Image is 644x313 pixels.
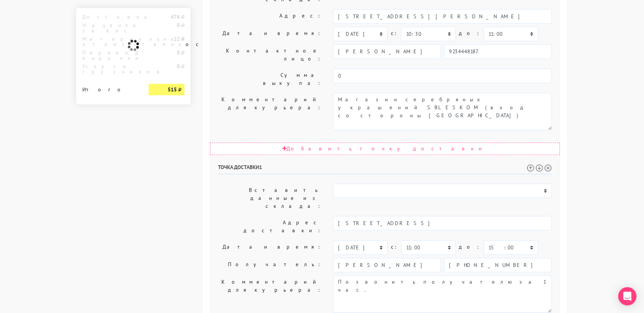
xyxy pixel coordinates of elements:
[127,38,140,52] img: ajax-loader.gif
[82,84,137,92] div: Итого
[212,9,327,24] label: Адрес:
[259,164,262,171] span: 1
[459,27,481,40] label: до:
[444,258,552,272] input: Телефон
[333,258,441,272] input: Имя
[77,22,143,33] div: Наценка за вес
[77,64,143,74] div: Услуги грузчиков
[459,240,481,254] label: до:
[333,44,441,59] input: Имя
[333,275,552,313] textarea: Позвонить получателю за 1 час.
[212,27,327,41] label: Дата и время:
[212,240,327,255] label: Дата и время:
[212,275,327,313] label: Комментарий для курьера:
[391,240,398,254] label: c:
[212,216,327,237] label: Адрес доставки:
[212,184,327,213] label: Вставить данные из склада:
[77,14,143,19] div: Доставка
[212,44,327,65] label: Контактное лицо:
[218,164,552,174] h6: Точка доставки
[212,69,327,90] label: Сумма выкупа:
[210,142,560,155] div: Добавить точку доставки
[212,93,327,130] label: Комментарий для курьера:
[618,287,636,305] div: Open Intercom Messenger
[77,50,143,61] div: Перевод выручки
[444,44,552,59] input: Телефон
[212,258,327,272] label: Получатель:
[168,86,177,93] strong: 515
[77,36,143,47] div: Материальная ответственность
[171,13,180,20] strong: 476
[391,27,398,40] label: c:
